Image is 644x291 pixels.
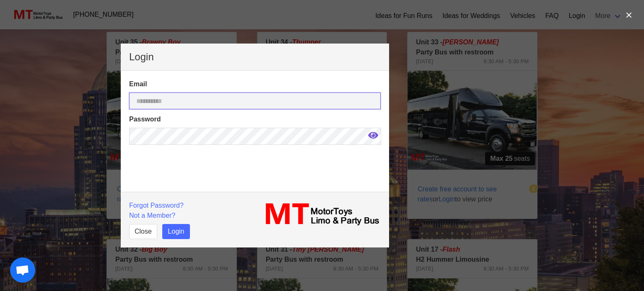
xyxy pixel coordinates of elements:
[129,224,157,239] button: Close
[129,212,175,219] a: Not a Member?
[129,79,381,89] label: Email
[10,258,35,283] a: Open chat
[162,224,190,239] button: Login
[129,114,381,124] label: Password
[129,202,184,209] a: Forgot Password?
[129,52,381,62] p: Login
[260,201,381,228] img: MT_logo_name.png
